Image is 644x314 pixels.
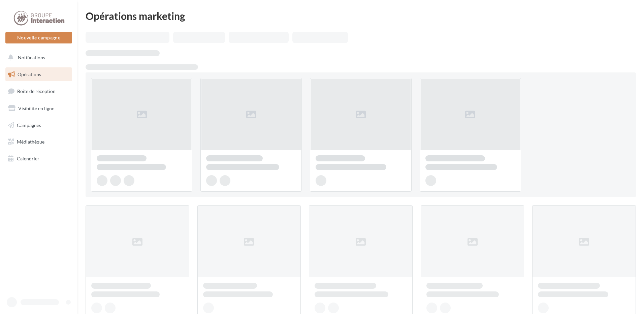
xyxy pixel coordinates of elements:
span: Médiathèque [17,139,44,145]
a: Calendrier [4,152,73,166]
button: Nouvelle campagne [5,32,72,43]
span: Campagnes [17,122,41,128]
span: Calendrier [17,156,39,161]
a: Campagnes [4,118,73,132]
a: Médiathèque [4,135,73,149]
span: Visibilité en ligne [18,105,54,111]
button: Notifications [4,51,71,65]
span: Boîte de réception [17,88,56,94]
a: Boîte de réception [4,84,73,98]
a: Opérations [4,67,73,82]
a: Visibilité en ligne [4,101,73,116]
div: Opérations marketing [86,11,636,21]
span: Notifications [18,55,45,60]
span: Opérations [18,71,41,77]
